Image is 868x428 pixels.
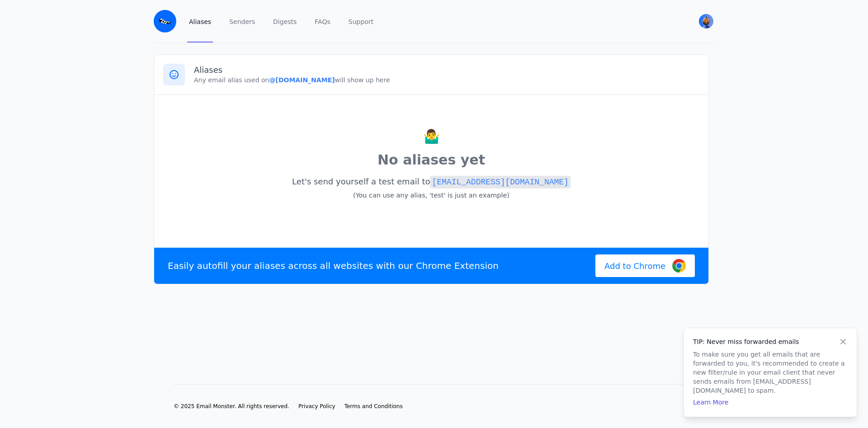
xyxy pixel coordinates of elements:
[298,403,335,410] a: Privacy Policy
[698,13,714,29] button: User menu
[693,399,728,406] a: Learn More
[194,75,699,85] p: Any email alias used on will show up here
[344,403,403,410] a: Terms and Conditions
[693,350,848,395] p: To make sure you get all emails that are forwarded to you, it's recommended to create a new filte...
[298,403,335,409] span: Privacy Policy
[430,177,570,186] a: [EMAIL_ADDRESS][DOMAIN_NAME]
[163,174,699,203] p: Let's send yourself a test email to
[353,192,509,199] small: (You can use any alias, 'test' is just an example)
[595,254,695,277] a: Add to Chrome
[344,403,403,409] span: Terms and Conditions
[699,14,713,28] img: Emansey's Avatar
[269,76,335,84] b: @[DOMAIN_NAME]
[693,337,848,346] h4: TIP: Never miss forwarded emails
[174,403,289,410] li: © 2025 Email Monster. All rights reserved.
[672,259,686,273] img: Google Chrome Logo
[168,259,499,272] p: Easily autofill your aliases across all websites with our Chrome Extension
[430,176,570,188] code: [EMAIL_ADDRESS][DOMAIN_NAME]
[604,260,665,272] span: Add to Chrome
[194,65,699,75] h3: Aliases
[163,150,699,170] p: No aliases yet
[163,127,699,146] p: 🤷‍♂️
[154,10,176,33] img: Email Monster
